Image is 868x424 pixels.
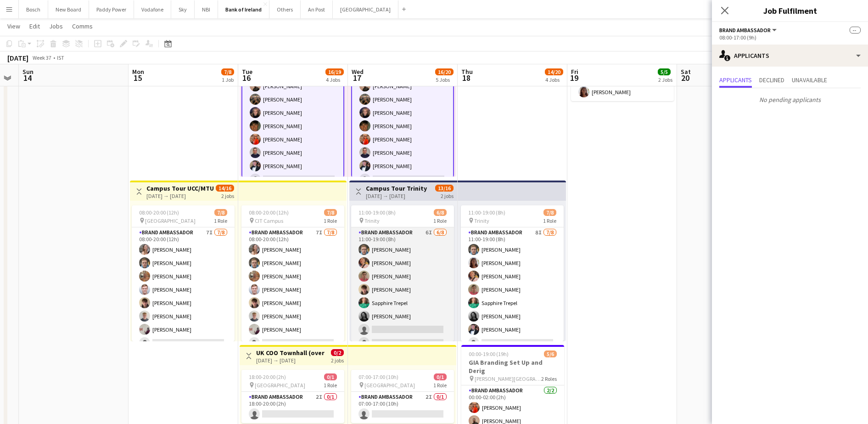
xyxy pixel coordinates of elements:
span: Fri [571,68,578,76]
button: Bosch [19,0,48,18]
button: Brand Ambassador [719,27,778,34]
span: 14/20 [545,68,563,75]
span: Wed [352,68,364,76]
span: Thu [461,68,473,76]
span: 7/8 [324,209,337,216]
h3: Campus Tour UCC/MTU [146,184,214,192]
span: Tue [242,68,252,76]
span: 08:00-20:00 (12h) [139,209,179,216]
span: 15 [131,73,144,83]
div: 4 Jobs [545,76,563,83]
span: 07:00-17:00 (10h) [358,373,398,380]
span: [GEOGRAPHIC_DATA] [145,217,196,224]
span: 17 [350,73,364,83]
app-job-card: 11:00-19:00 (8h)7/8 Trinity1 RoleBrand Ambassador8I7/811:00-19:00 (8h)[PERSON_NAME][PERSON_NAME][... [461,205,564,341]
app-job-card: 08:00-17:00 (9h)7/8 UCD1 RoleBrand Ambassador15I7/808:00-17:00 (9h)[PERSON_NAME][PERSON_NAME][PER... [351,41,454,177]
span: 13/16 [435,185,454,192]
button: Bank of Ireland [218,0,269,18]
app-card-role: Brand Ambassador7I7/808:00-20:00 (12h)[PERSON_NAME][PERSON_NAME][PERSON_NAME][PERSON_NAME][PERSON... [241,227,344,352]
span: CIT Campus [255,217,283,224]
h3: Job Fulfilment [712,5,868,17]
h3: GIA Branding Set Up and Derig [461,358,564,375]
button: Vodafone [134,0,171,18]
span: View [7,22,20,30]
div: 2 jobs [331,356,344,364]
span: Sat [681,68,691,76]
span: Unavailable [792,77,827,83]
span: [GEOGRAPHIC_DATA] [255,382,305,389]
span: 5/6 [544,351,557,357]
span: 00:00-19:00 (19h) [469,351,509,357]
span: 6/8 [434,209,447,216]
button: Sky [171,0,195,18]
span: Trinity [364,217,380,224]
span: 16/20 [435,68,454,75]
app-card-role: Brand Ambassador8I7/811:00-19:00 (8h)[PERSON_NAME][PERSON_NAME][PERSON_NAME][PERSON_NAME]Sapphire... [461,227,564,352]
app-card-role: Brand Ambassador6I6/811:00-19:00 (8h)[PERSON_NAME][PERSON_NAME][PERSON_NAME][PERSON_NAME]Sapphire... [351,227,454,352]
span: Applicants [719,77,752,83]
span: 19 [570,73,578,83]
span: 1 Role [324,217,337,224]
span: Edit [29,22,40,30]
span: Brand Ambassador [719,27,771,34]
span: -- [850,27,861,34]
span: 1 Role [214,217,227,224]
span: 1 Role [433,382,447,389]
span: 11:00-19:00 (8h) [358,209,396,216]
button: [GEOGRAPHIC_DATA] [333,0,398,18]
app-card-role: Brand Ambassador2I0/107:00-17:00 (10h) [351,392,454,423]
div: 08:00-17:00 (9h)7/8 UCD1 RoleBrand Ambassador15I7/808:00-17:00 (9h)[PERSON_NAME][PERSON_NAME][PER... [241,41,344,177]
div: 2 jobs [441,192,454,199]
div: 2 Jobs [658,76,672,83]
span: Comms [72,22,93,30]
div: [DATE] → [DATE] [256,357,325,364]
p: No pending applicants [712,92,868,107]
div: 1 Job [222,76,234,83]
span: 1 Role [543,217,556,224]
div: [DATE] → [DATE] [146,192,214,199]
span: [GEOGRAPHIC_DATA] [364,382,415,389]
span: 0/2 [331,349,344,356]
span: 7/8 [221,68,234,75]
span: 18:00-20:00 (2h) [249,373,286,380]
div: 08:00-17:00 (9h) [719,34,861,41]
span: Sun [22,68,34,76]
a: View [4,20,24,32]
span: Declined [759,77,784,83]
span: 08:00-20:00 (12h) [249,209,289,216]
a: Comms [68,20,96,32]
app-job-card: 08:00-20:00 (12h)7/8 [GEOGRAPHIC_DATA]1 RoleBrand Ambassador7I7/808:00-20:00 (12h)[PERSON_NAME][P... [132,205,235,341]
app-card-role: Brand Ambassador2I0/118:00-20:00 (2h) [241,392,344,423]
app-job-card: 07:00-17:00 (10h)0/1 [GEOGRAPHIC_DATA]1 RoleBrand Ambassador2I0/107:00-17:00 (10h) [351,370,454,423]
app-job-card: 08:00-20:00 (12h)7/8 CIT Campus1 RoleBrand Ambassador7I7/808:00-20:00 (12h)[PERSON_NAME][PERSON_N... [241,205,344,341]
span: 18 [460,73,473,83]
a: Jobs [45,20,67,32]
button: New Board [48,0,89,18]
span: Mon [132,68,144,76]
div: [DATE] [7,53,28,62]
span: 2 Roles [541,375,557,382]
span: 20 [679,73,691,83]
span: Jobs [49,22,63,30]
span: 7/8 [543,209,556,216]
button: NBI [195,0,218,18]
div: 2 jobs [221,192,234,199]
span: 5/5 [658,68,671,75]
span: 11:00-19:00 (8h) [468,209,505,216]
app-job-card: 18:00-20:00 (2h)0/1 [GEOGRAPHIC_DATA]1 RoleBrand Ambassador2I0/118:00-20:00 (2h) [241,370,344,423]
div: IST [57,54,64,61]
app-card-role: Brand Ambassador15I7/808:00-17:00 (9h)[PERSON_NAME][PERSON_NAME][PERSON_NAME][PERSON_NAME][PERSON... [241,63,344,189]
span: 1 Role [433,217,447,224]
h3: Campus Tour Trinity [366,184,427,192]
span: 7/8 [214,209,227,216]
div: 5 Jobs [436,76,453,83]
span: 16/19 [325,68,344,75]
app-job-card: 11:00-19:00 (8h)6/8 Trinity1 RoleBrand Ambassador6I6/811:00-19:00 (8h)[PERSON_NAME][PERSON_NAME][... [351,205,454,341]
div: [DATE] → [DATE] [366,192,427,199]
